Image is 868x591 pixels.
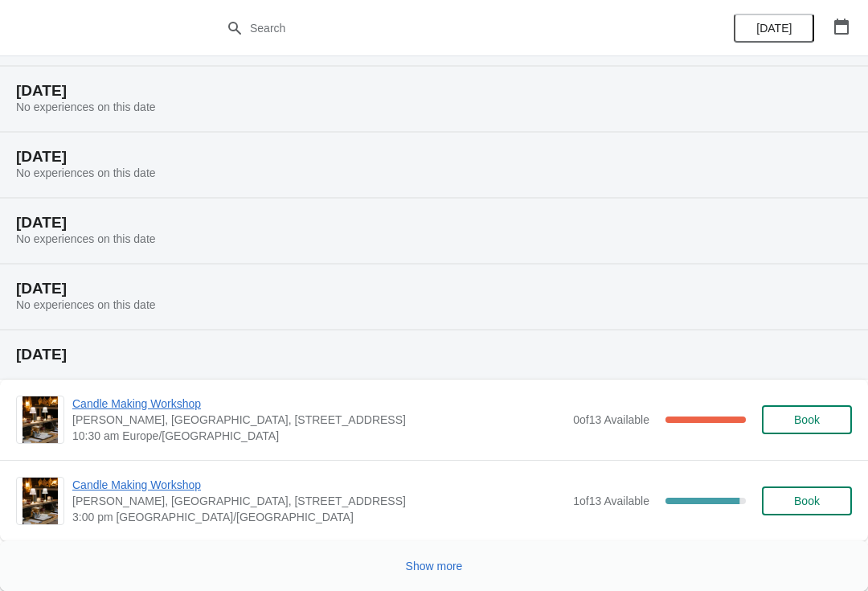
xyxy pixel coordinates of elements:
img: Candle Making Workshop | Laura Fisher, Scrapps Hill Farm, 550 Worting Road, Basingstoke, RG23 8PU... [23,396,58,443]
h2: [DATE] [16,149,852,165]
h2: [DATE] [16,281,852,297]
h2: [DATE] [16,215,852,231]
span: Candle Making Workshop [72,396,565,412]
button: Show more [399,552,469,581]
h2: [DATE] [16,347,852,363]
input: Search [249,14,651,43]
span: 3:00 pm [GEOGRAPHIC_DATA]/[GEOGRAPHIC_DATA] [72,509,565,525]
span: [PERSON_NAME], [GEOGRAPHIC_DATA], [STREET_ADDRESS] [72,412,565,428]
span: 1 of 13 Available [573,495,649,507]
span: 0 of 13 Available [573,413,649,426]
button: Book [762,486,852,515]
span: 10:30 am Europe/[GEOGRAPHIC_DATA] [72,428,565,444]
button: Book [762,405,852,434]
span: Book [794,413,820,426]
span: No experiences on this date [16,101,156,113]
img: Candle Making Workshop | Laura Fisher, Scrapps Hill Farm, 550 Worting Road, Basingstoke, RG23 8PU... [23,478,58,524]
span: No experiences on this date [16,232,156,245]
button: [DATE] [734,14,814,43]
span: Book [794,495,820,507]
span: Candle Making Workshop [72,477,565,493]
h2: [DATE] [16,83,852,99]
span: [PERSON_NAME], [GEOGRAPHIC_DATA], [STREET_ADDRESS] [72,493,565,509]
span: [DATE] [756,22,792,35]
span: Show more [406,560,463,573]
span: No experiences on this date [16,166,156,179]
span: No experiences on this date [16,298,156,311]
